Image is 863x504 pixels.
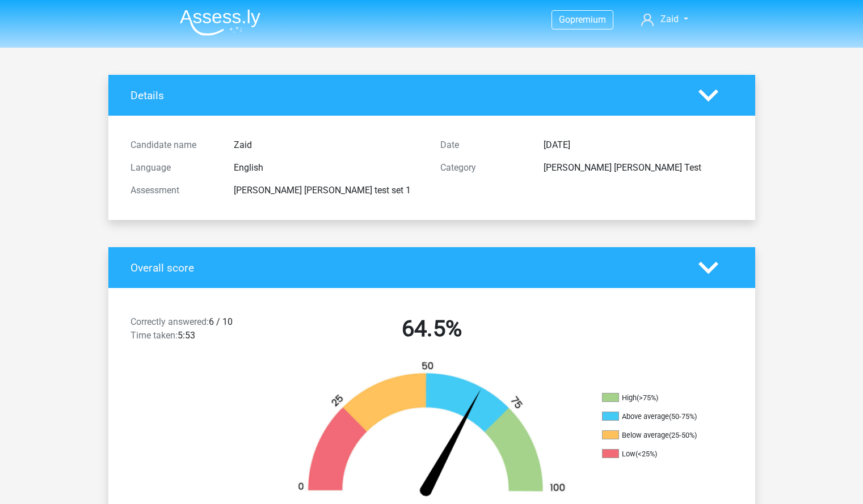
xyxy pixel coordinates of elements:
[285,315,578,342] h2: 64.5%
[637,393,658,402] div: (>75%)
[602,449,715,459] li: Low
[552,12,613,27] a: Gopremium
[279,361,585,503] img: 65.972e104a2579.png
[635,450,657,458] div: (<25%)
[535,138,742,152] div: [DATE]
[637,12,692,26] a: Zaid
[130,89,681,102] h4: Details
[602,412,715,422] li: Above average
[122,184,225,197] div: Assessment
[130,316,209,327] span: Correctly answered:
[225,184,432,197] div: [PERSON_NAME] [PERSON_NAME] test set 1
[570,14,606,25] span: premium
[130,261,681,274] h4: Overall score
[602,393,715,403] li: High
[225,138,432,152] div: Zaid
[122,315,277,347] div: 6 / 10 5:53
[432,138,535,152] div: Date
[669,431,697,439] div: (25-50%)
[535,161,742,175] div: [PERSON_NAME] [PERSON_NAME] Test
[180,9,260,36] img: Assessly
[130,330,178,341] span: Time taken:
[559,14,570,25] span: Go
[122,161,225,175] div: Language
[432,161,535,175] div: Category
[225,161,432,175] div: English
[602,430,715,441] li: Below average
[660,14,679,24] span: Zaid
[122,138,225,152] div: Candidate name
[669,412,697,421] div: (50-75%)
